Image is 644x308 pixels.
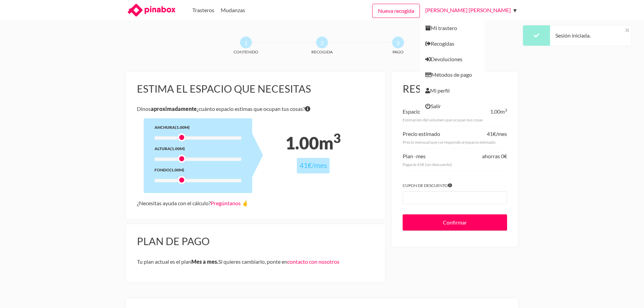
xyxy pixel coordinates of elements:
[297,48,348,55] span: Recogida
[333,131,341,146] sup: 3
[154,145,241,152] div: Altura
[137,257,375,266] p: Tu plan actual es el plan Si quieres cambiarlo, ponte en
[137,235,375,248] h3: Plan de pago
[487,131,496,137] span: 41€
[372,4,420,18] a: Nueva recogida
[285,133,319,153] span: 1.00
[137,82,375,95] h3: Estima el espacio que necesitas
[170,146,185,151] span: (1.00m)
[500,108,507,115] span: m
[151,105,197,112] b: aproximadamente
[211,200,248,206] a: Pregúntanos 🤞
[392,37,404,48] span: 3
[403,161,507,168] div: Pagarás 41€ (sin descuento)
[403,182,507,189] label: Cupon de descuento
[154,166,241,173] div: Fondo
[522,221,644,308] div: Widget de chat
[373,48,424,55] span: Pago
[403,214,507,231] input: Confirmar
[522,221,644,308] iframe: Chat Widget
[490,108,500,115] span: 1.00
[316,37,328,48] span: 2
[170,167,184,172] span: (1.00m)
[505,108,507,113] sup: 3
[448,182,452,189] span: Si tienes algún cupón introdúcelo para aplicar el descuento
[319,133,341,153] span: m
[403,82,507,95] h3: Resumen
[312,161,327,170] span: /mes
[403,107,443,116] div: Espacio estimado
[154,124,241,131] div: Anchura
[300,161,312,170] span: 41€
[240,37,252,48] span: 1
[221,48,271,55] span: Contenido
[175,125,190,130] span: (1.00m)
[403,139,507,146] div: Precio mensual que corresponde al espacio estimado
[287,258,339,265] a: contacto con nosotros
[403,151,426,161] div: Plan -
[137,198,375,208] div: ¿Necesitas ayuda con el cálculo?
[137,104,375,114] p: Dinos ¿cuánto espacio estimas que ocupan tus cosas?
[496,131,507,137] span: /mes
[550,25,596,46] div: Sesión iniciada.
[403,116,507,123] div: Estimación del volumen que ocupan tus cosas
[403,129,440,139] div: Precio estimado
[191,258,218,265] b: Mes a mes.
[482,151,507,161] div: ahorras 0€
[416,153,426,159] span: mes
[305,104,310,114] span: Si tienes dudas sobre volumen exacto de tus cosas no te preocupes porque nuestro equipo te dirá e...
